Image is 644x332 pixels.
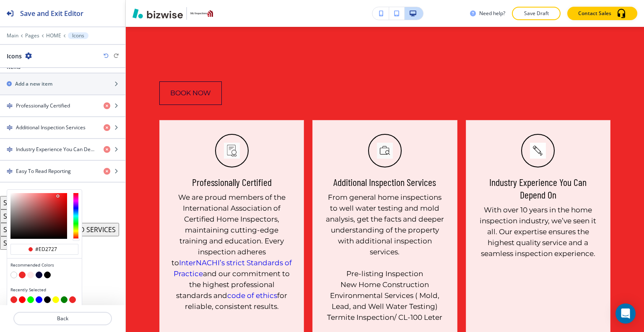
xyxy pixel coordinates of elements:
[7,33,18,39] button: Main
[324,268,446,279] p: Pre-listing Inspection
[224,143,240,159] img: 7f8bdb4e68e826d1d8628507070fafdf.png
[477,204,599,259] h6: With over 10 years in the home inspection industry, we’ve seen it all. Our expertise ensures the ...
[333,176,436,188] h5: Additional Inspection Services
[10,262,78,268] h4: Recommended Colors
[377,143,393,159] img: 0ce652c32aa5f39edb89e1b90be55704.png
[25,33,39,39] button: Pages
[16,124,86,131] h4: Additional Inspection Services
[10,287,78,293] h4: Recently Selected
[192,176,272,188] h5: Professionally Certified
[20,8,83,18] h2: Save and Exit Editor
[16,146,97,153] h4: Industry Experience You Can Depend On
[170,88,211,98] span: BOOK NOW
[567,7,637,20] button: Contact Sales
[190,10,213,17] img: Your Logo
[7,168,13,174] img: Drag
[227,291,277,300] a: code of ethics
[512,7,561,20] button: Save Draft
[15,80,52,88] h2: Add a new item
[14,315,111,322] p: Back
[13,312,112,325] button: Back
[324,279,446,290] p: New Home Construction
[7,52,22,60] h2: Icons
[159,81,222,105] button: BOOK NOW
[72,33,84,39] p: Icons
[7,103,13,109] img: Drag
[615,303,636,324] div: Open Intercom Messenger
[16,102,70,110] h4: Professionally Certified
[530,143,546,159] img: e7a108199740d8ef9479d94a41cc45d2.png
[174,259,293,278] a: InterNACHI’s strict Standards of Practice
[324,290,446,312] p: Environmental Services ( Mold, Lead, and Well Water Testing)
[7,125,13,131] img: Drag
[477,176,599,201] h5: Industry Experience You Can Depend On
[324,312,446,323] p: Termite Inspection/ CL-100 Leter
[46,33,61,39] button: HOME
[7,146,13,152] img: Drag
[68,32,88,39] button: Icons
[16,167,71,175] h4: Easy To Read Reporting
[578,10,611,17] p: Contact Sales
[132,8,183,18] img: Bizwise Logo
[479,10,505,17] h3: Need help?
[523,10,550,17] p: Save Draft
[324,192,446,257] p: From general home inspections to well water testing and mold analysis, get the facts and deeper u...
[171,192,293,312] h6: We are proud members of the International Association of Certified Home Inspectors, maintaining c...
